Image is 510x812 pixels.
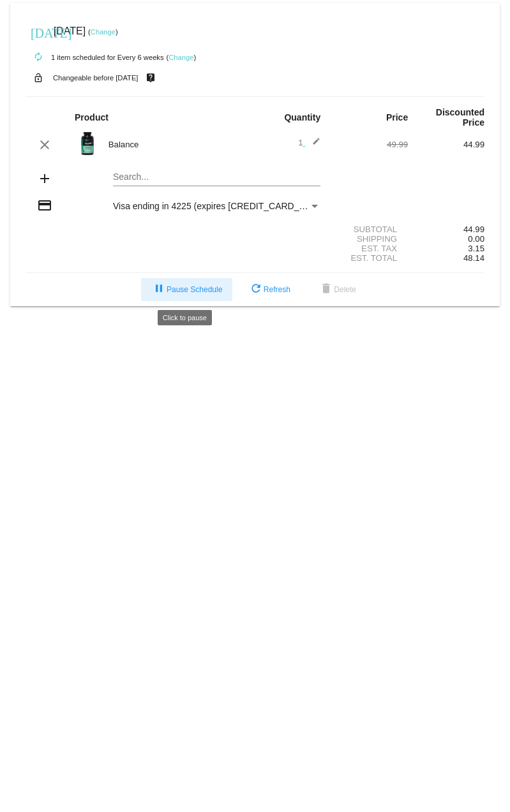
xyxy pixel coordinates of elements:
mat-icon: refresh [248,282,264,297]
div: Subtotal [331,225,408,234]
mat-icon: clear [37,137,52,152]
mat-icon: pause [151,282,167,297]
span: 48.14 [463,253,484,263]
div: 49.99 [331,140,408,149]
span: Refresh [248,285,290,294]
strong: Discounted Price [436,107,484,128]
span: 3.15 [468,244,484,253]
small: ( ) [88,28,118,36]
span: 1 [298,138,320,147]
span: Delete [319,285,356,294]
span: 0.00 [468,234,484,244]
div: Balance [102,140,255,149]
mat-icon: delete [319,282,334,297]
div: 44.99 [408,140,484,149]
strong: Product [75,112,109,122]
div: 44.99 [408,225,484,234]
button: Pause Schedule [141,278,232,301]
mat-select: Payment Method [113,201,320,211]
button: Delete [308,278,366,301]
input: Search... [113,172,320,182]
mat-icon: credit_card [37,198,52,213]
div: Est. Total [331,253,408,263]
div: Est. Tax [331,244,408,253]
img: Image-1-Carousel-Balance-transp.png [75,131,100,156]
div: Shipping [331,234,408,244]
small: Changeable before [DATE] [53,74,139,82]
small: 1 item scheduled for Every 6 weeks [26,54,164,61]
button: Refresh [238,278,301,301]
mat-icon: lock_open [31,70,46,86]
mat-icon: [DATE] [31,24,46,40]
a: Change [169,54,193,61]
small: ( ) [166,54,196,61]
strong: Quantity [284,112,320,122]
span: Visa ending in 4225 (expires [CREDIT_CARD_DATA]) [113,201,327,211]
a: Change [91,28,116,36]
mat-icon: live_help [143,70,158,86]
mat-icon: edit [305,137,320,152]
mat-icon: add [37,171,52,186]
span: Pause Schedule [151,285,222,294]
strong: Price [386,112,408,122]
mat-icon: autorenew [31,50,46,65]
